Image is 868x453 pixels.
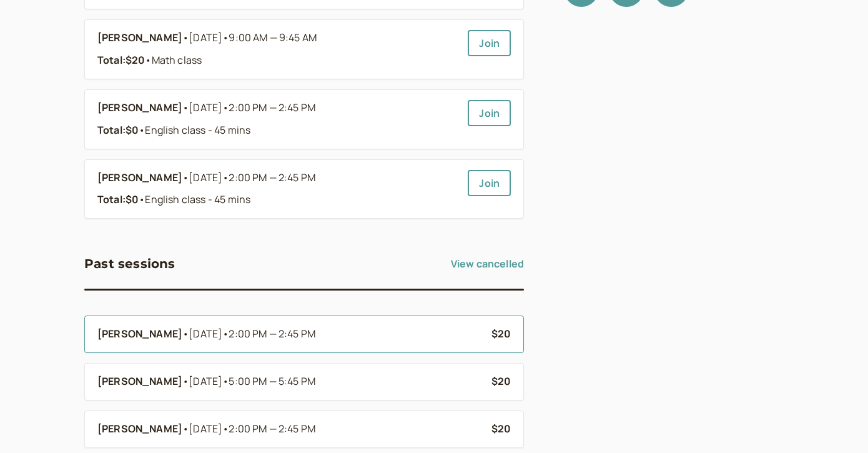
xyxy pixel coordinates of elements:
[222,374,229,388] span: •
[139,123,250,137] span: English class - 45 mins
[145,53,151,67] span: •
[145,53,202,67] span: Math class
[222,101,229,114] span: •
[139,192,250,206] span: English class - 45 mins
[97,326,182,342] b: [PERSON_NAME]
[229,327,315,341] span: 2:00 PM — 2:45 PM
[189,30,317,46] span: [DATE]
[182,326,189,342] span: •
[189,421,315,437] span: [DATE]
[139,192,145,206] span: •
[189,170,315,186] span: [DATE]
[222,327,229,341] span: •
[182,30,189,46] span: •
[97,421,481,437] a: [PERSON_NAME]•[DATE]•2:00 PM — 2:45 PM
[806,393,868,453] iframe: Chat Widget
[229,31,317,44] span: 9:00 AM — 9:45 AM
[84,254,175,274] h3: Past sessions
[97,374,481,390] a: [PERSON_NAME]•[DATE]•5:00 PM — 5:45 PM
[229,422,315,436] span: 2:00 PM — 2:45 PM
[229,374,315,388] span: 5:00 PM — 5:45 PM
[189,374,315,390] span: [DATE]
[97,100,182,116] b: [PERSON_NAME]
[97,421,182,437] b: [PERSON_NAME]
[182,170,189,186] span: •
[491,327,511,341] b: $20
[97,374,182,390] b: [PERSON_NAME]
[229,101,315,114] span: 2:00 PM — 2:45 PM
[468,170,511,196] a: Join
[222,31,229,44] span: •
[97,53,145,67] strong: Total: $20
[182,374,189,390] span: •
[491,374,511,388] b: $20
[222,422,229,436] span: •
[97,170,182,186] b: [PERSON_NAME]
[468,100,511,126] a: Join
[229,171,315,184] span: 2:00 PM — 2:45 PM
[189,326,315,342] span: [DATE]
[451,254,524,274] a: View cancelled
[468,30,511,56] a: Join
[189,100,315,116] span: [DATE]
[97,192,139,206] strong: Total: $0
[97,123,139,137] strong: Total: $0
[97,30,182,46] b: [PERSON_NAME]
[491,422,511,436] b: $20
[97,326,481,342] a: [PERSON_NAME]•[DATE]•2:00 PM — 2:45 PM
[97,30,458,69] a: [PERSON_NAME]•[DATE]•9:00 AM — 9:45 AMTotal:$20•Math class
[182,421,189,437] span: •
[97,100,458,139] a: [PERSON_NAME]•[DATE]•2:00 PM — 2:45 PMTotal:$0•English class - 45 mins
[139,123,145,137] span: •
[97,170,458,209] a: [PERSON_NAME]•[DATE]•2:00 PM — 2:45 PMTotal:$0•English class - 45 mins
[182,100,189,116] span: •
[222,171,229,184] span: •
